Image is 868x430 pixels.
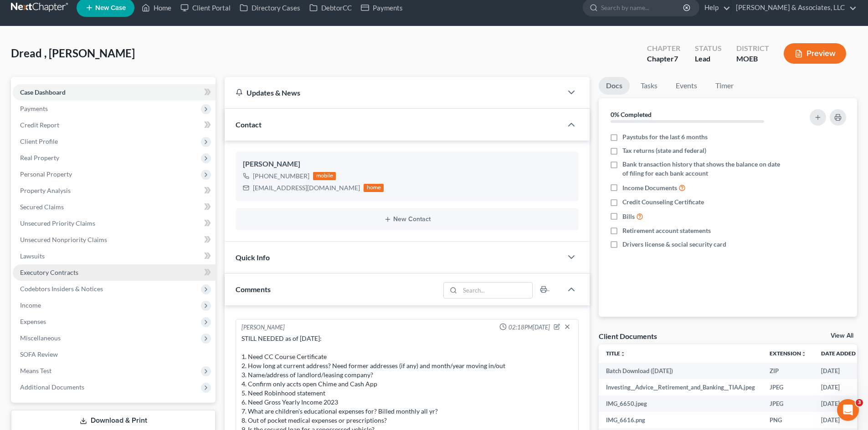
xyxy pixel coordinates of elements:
div: mobile [313,172,336,180]
div: [EMAIL_ADDRESS][DOMAIN_NAME] [253,183,360,192]
span: 3 [856,399,863,406]
td: IMG_6650.jpeg [599,395,762,412]
div: [PERSON_NAME] [243,159,571,170]
a: View All [831,333,853,339]
div: [PERSON_NAME] [241,323,285,332]
a: Extensionunfold_more [770,350,806,357]
a: Timer [708,77,741,95]
i: unfold_more [620,351,626,357]
span: Bills [622,212,635,221]
a: Lawsuits [13,248,216,264]
a: Docs [599,77,630,95]
span: Unsecured Priority Claims [20,219,95,227]
div: MOEB [736,54,769,64]
span: New Case [95,5,126,11]
span: Contact [236,120,262,129]
a: Executory Contracts [13,264,216,281]
div: Client Documents [599,331,657,341]
i: expand_more [857,351,862,357]
span: Income [20,301,41,309]
span: Client Profile [20,137,58,145]
span: Secured Claims [20,203,64,211]
strong: 0% Completed [611,111,652,118]
span: SOFA Review [20,350,58,358]
span: Additional Documents [20,383,84,391]
div: Lead [695,54,722,64]
span: Expenses [20,318,46,325]
td: ZIP [762,363,814,379]
span: Retirement account statements [622,226,711,235]
a: Property Analysis [13,182,216,199]
a: Unsecured Priority Claims [13,215,216,232]
div: Status [695,43,722,54]
a: Tasks [633,77,665,95]
span: Property Analysis [20,187,71,194]
span: Comments [236,285,271,293]
a: Titleunfold_more [606,350,626,357]
span: Credit Report [20,121,59,129]
div: Updates & News [236,88,551,97]
a: Secured Claims [13,199,216,215]
span: Case Dashboard [20,88,66,96]
span: Miscellaneous [20,334,61,342]
td: JPEG [762,379,814,395]
div: [PHONE_NUMBER] [253,172,309,181]
td: Batch Download ([DATE]) [599,363,762,379]
div: home [364,184,384,192]
span: Dread , [PERSON_NAME] [11,46,135,60]
i: unfold_more [801,351,806,357]
span: Real Property [20,154,59,162]
a: Events [668,77,704,95]
span: Lawsuits [20,252,45,260]
span: 02:18PM[DATE] [508,323,550,332]
td: IMG_6616.png [599,412,762,428]
span: Bank transaction history that shows the balance on date of filing for each bank account [622,160,785,178]
a: SOFA Review [13,346,216,363]
a: Date Added expand_more [821,350,862,357]
span: Credit Counseling Certificate [622,197,704,207]
div: Chapter [647,54,680,64]
span: Paystubs for the last 6 months [622,132,708,142]
a: Credit Report [13,117,216,133]
input: Search... [460,283,533,298]
span: Quick Info [236,253,270,262]
span: Drivers license & social security card [622,240,726,249]
span: Means Test [20,367,51,374]
td: JPEG [762,395,814,412]
div: Chapter [647,43,680,54]
button: Preview [784,43,846,64]
a: Unsecured Nonpriority Claims [13,232,216,248]
span: Income Documents [622,183,677,192]
span: Executory Contracts [20,268,78,276]
button: New Contact [243,216,571,223]
td: PNG [762,412,814,428]
span: 7 [674,54,678,63]
span: Payments [20,105,48,112]
span: Tax returns (state and federal) [622,146,706,155]
a: Case Dashboard [13,84,216,101]
span: Unsecured Nonpriority Claims [20,236,107,243]
iframe: Intercom live chat [837,399,859,421]
td: Investing__Advice__Retirement_and_Banking__TIAA.jpeg [599,379,762,395]
span: Personal Property [20,170,72,178]
span: Codebtors Insiders & Notices [20,285,103,293]
div: District [736,43,769,54]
